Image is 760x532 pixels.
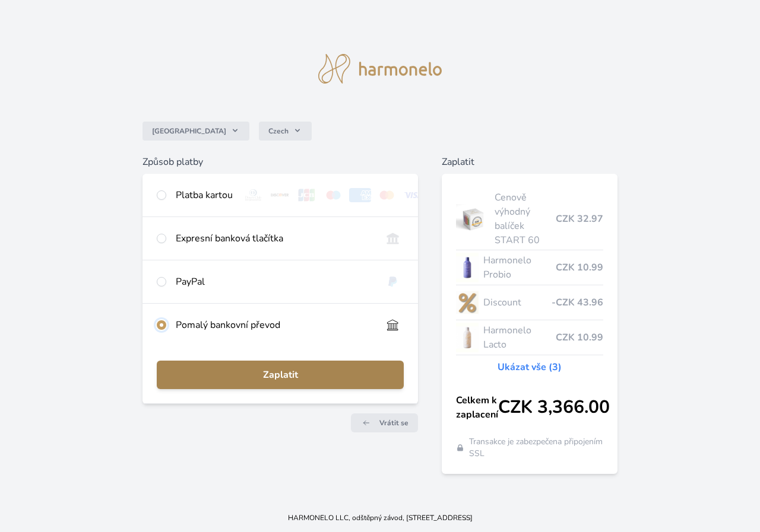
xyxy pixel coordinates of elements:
[351,413,418,432] a: Vrátit se
[456,323,479,352] img: CLEAN_LACTO_se_stinem_x-hi-lo.jpg
[556,212,603,226] span: CZK 32.97
[259,122,312,141] button: Czech
[483,295,552,310] span: Discount
[456,393,498,422] span: Celkem k zaplacení
[382,231,404,246] img: onlineBanking_CZ.svg
[318,54,442,84] img: logo.svg
[142,122,249,141] button: [GEOGRAPHIC_DATA]
[379,418,408,428] span: Vrátit se
[349,188,371,202] img: amex.svg
[176,318,372,332] div: Pomalý bankovní převod
[152,126,226,136] span: [GEOGRAPHIC_DATA]
[483,253,556,282] span: Harmonelo Probio
[166,368,394,382] span: Zaplatit
[176,231,372,246] div: Expresní banková tlačítka
[142,155,418,169] h6: Způsob platby
[456,288,479,317] img: discount-lo.png
[376,188,398,202] img: mc.svg
[176,275,372,289] div: PayPal
[556,260,603,275] span: CZK 10.99
[296,188,318,202] img: jcb.svg
[442,155,617,169] h6: Zaplatit
[382,318,404,332] img: bankTransfer_IBAN.svg
[268,126,289,136] span: Czech
[552,295,603,310] span: -CZK 43.96
[498,360,562,374] a: Ukázat vše (3)
[382,275,404,289] img: paypal.svg
[403,188,425,202] img: visa.svg
[176,188,233,202] div: Platba kartou
[483,323,556,352] span: Harmonelo Lacto
[556,330,603,345] span: CZK 10.99
[269,188,291,202] img: discover.svg
[456,204,490,234] img: start.jpg
[495,190,556,247] span: Cenově výhodný balíček START 60
[469,436,603,460] span: Transakce je zabezpečena připojením SSL
[322,188,344,202] img: maestro.svg
[456,253,479,282] img: CLEAN_PROBIO_se_stinem_x-lo.jpg
[157,361,404,389] button: Zaplatit
[498,397,610,418] span: CZK 3,366.00
[242,188,264,202] img: diners.svg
